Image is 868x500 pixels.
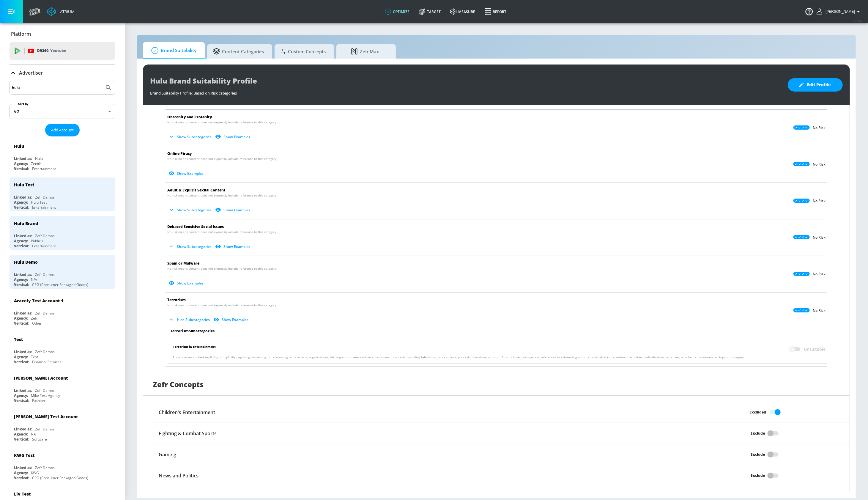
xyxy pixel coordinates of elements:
div: [PERSON_NAME] AccountLinked as:Zefr DemosAgency:Mike Test AgencyVertical:Fashion [10,371,115,405]
button: Show Subcategories [167,132,214,142]
p: DV360: [37,48,66,54]
div: KWG [31,470,39,475]
div: Hulu Test [31,200,47,205]
h6: Fighting & Combat Sports [159,430,217,437]
div: Zefr Demos [35,349,55,354]
div: Agency: [14,161,28,166]
div: Brand Suitability Profile: Based on Risk categories [150,87,782,96]
button: Show Subcategories [167,242,214,251]
p: Encompasses content explicitly or implicitly depicting, discussing, or referencing terrorist acts... [173,355,826,359]
span: No risk means content does not expressly include reference to this category. [167,193,277,198]
div: Aracely Test Account 1Linked as:Zefr DemosAgency:ZefrVertical:Other [10,293,115,327]
div: Hulu DemoLinked as:Zefr DemosAgency:N/AVertical:CPG (Consumer Packaged Goods) [10,255,115,289]
span: Unsuitable [804,346,826,352]
span: Add Account [51,127,74,133]
span: Online Piracy [167,151,192,156]
p: No Risk [813,308,826,313]
div: CPG (Consumer Packaged Goods) [32,282,88,287]
p: Platform [11,31,31,37]
div: Test [14,337,23,342]
div: Fashion [32,398,45,403]
div: Zefr [31,316,38,321]
button: Show Examples [167,169,206,178]
div: Linked as: [14,195,32,200]
div: Linked as: [14,465,32,470]
div: N/A [31,277,37,282]
div: Vertical: [14,282,29,287]
div: [PERSON_NAME] Test Account [14,414,78,419]
span: No risk means content does not expressly include reference to this category. [167,266,277,271]
div: Entertainment [32,205,56,210]
p: Advertiser [19,70,43,76]
button: Show Examples [214,132,253,142]
span: Adult & Explicit Sexual Content [167,188,226,193]
h6: Gaming [159,451,176,458]
div: Vertical: [14,166,29,171]
div: Hulu BrandLinked as:Zefr DemosAgency:PublicisVertical:Entertainment [10,216,115,250]
div: Vertical: [14,475,29,480]
button: Open Resource Center [801,3,817,20]
span: Edit Profile [800,81,831,89]
div: HuluLinked as:HuluAgency:ZenithVertical:Entertainment [10,139,115,173]
div: Vertical: [14,359,29,364]
div: Advertiser [10,65,115,81]
button: Submit Search [102,81,115,94]
div: Zefr Demos [35,195,55,200]
div: Agency: [14,277,28,282]
span: No risk means content does not expressly include reference to this category. [167,120,277,125]
div: DV360: Youtube [10,42,115,60]
div: Other [32,321,42,326]
span: No risk means content does not expressly include reference to this category. [167,230,277,234]
div: KWG Test [14,452,34,458]
div: Agency: [14,470,28,475]
div: Hulu TestLinked as:Zefr DemosAgency:Hulu TestVertical:Entertainment [10,177,115,211]
div: Platform [10,26,115,42]
button: Show Subcategories [167,205,214,215]
button: Show Examples [214,242,253,251]
div: Zefr Demos [35,233,55,238]
div: Zenith [31,161,41,166]
div: Software [32,437,47,442]
div: KWG TestLinked as:Zefr DemosAgency:KWGVertical:CPG (Consumer Packaged Goods) [10,448,115,482]
span: No risk means content does not expressly include reference to this category. [167,303,277,307]
div: Vertical: [14,321,29,326]
div: Entertainment [32,243,56,249]
div: Terrorism Subcategories [166,329,830,334]
div: Vertical: [14,437,29,442]
div: Agency: [14,238,28,243]
div: Linked as: [14,272,32,277]
div: Agency: [14,316,28,321]
span: v 4.24.0 [854,20,862,23]
span: Terrorism [167,297,186,302]
div: Liv Test [14,491,31,497]
div: Zefr Demos [35,427,55,432]
div: Linked as: [14,349,32,354]
div: Atrium [58,9,75,14]
h1: Zefr Concepts [153,379,203,389]
span: Custom Concepts [281,44,326,59]
p: No Risk [813,125,826,130]
a: Atrium [47,7,75,16]
span: Debated Sensitive Social Issues [167,224,224,229]
p: Youtube [50,48,66,54]
button: Hide Subcategories [167,315,212,325]
div: [PERSON_NAME] Test AccountLinked as:Zefr DemosAgency:NAVertical:Software [10,409,115,443]
div: Mike Test Agency [31,393,60,398]
span: login as: andersson.ceron@zefr.com [823,10,855,14]
div: Linked as: [14,427,32,432]
p: No Risk [813,162,826,167]
div: TestLinked as:Zefr DemosAgency:TestVertical:Financial Services [10,332,115,366]
div: Agency: [14,393,28,398]
a: optimize [380,1,414,22]
div: CPG (Consumer Packaged Goods) [32,475,88,480]
div: Hulu Demo [14,259,38,265]
div: Publicis [31,238,43,243]
a: measure [445,1,480,22]
div: A-Z [10,104,115,119]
